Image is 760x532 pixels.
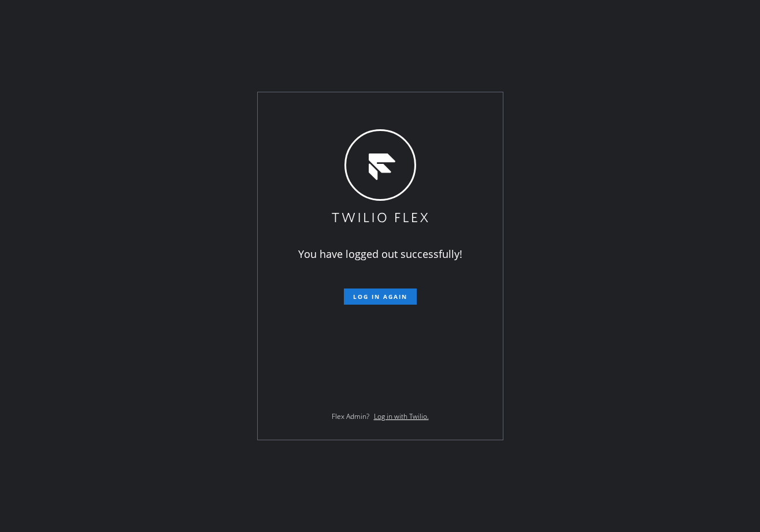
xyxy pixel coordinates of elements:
span: You have logged out successfully! [298,247,462,261]
span: Log in again [353,293,407,301]
button: Log in again [344,289,417,305]
a: Log in with Twilio. [374,411,429,421]
span: Flex Admin? [332,411,369,421]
